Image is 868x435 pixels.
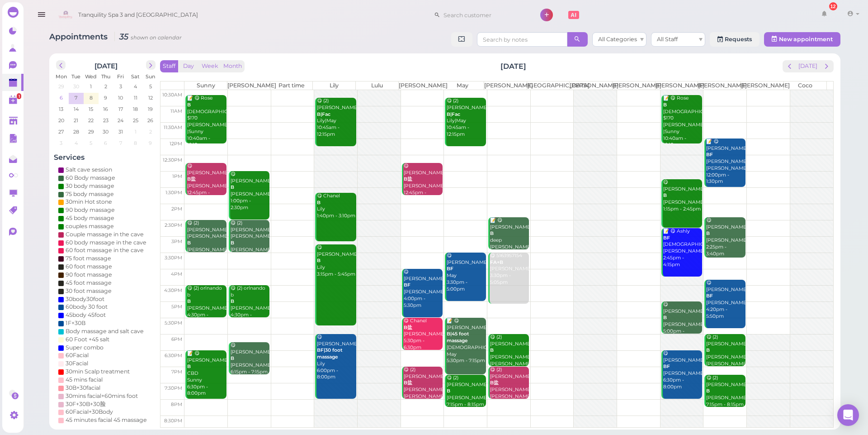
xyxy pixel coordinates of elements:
[165,255,182,261] span: 3:30pm
[165,190,182,196] span: 1:30pm
[104,82,108,91] span: 2
[706,375,745,408] div: 😋 (2) [PERSON_NAME] [PERSON_NAME]|May 7:15pm - 8:15pm
[663,228,702,268] div: 📝 😋 Ashly [DEMOGRAPHIC_DATA] [PERSON_NAME] 2:45pm - 4:15pm
[187,102,191,108] b: B
[570,81,613,90] th: [PERSON_NAME]
[66,239,146,247] div: 60 body massage in the cave
[147,94,154,102] span: 12
[741,81,784,90] th: [PERSON_NAME]
[231,184,234,190] b: B
[133,139,138,147] span: 8
[54,153,158,162] h4: Services
[187,220,226,267] div: 😋 (2) [PERSON_NAME] [PERSON_NAME] [PERSON_NAME]|Sunny 2:30pm - 3:30pm
[147,105,154,113] span: 19
[66,327,144,335] div: Body massage and salt cave
[57,128,65,136] span: 27
[133,82,138,91] span: 4
[66,392,138,400] div: 30mins facial+60mins foot
[56,73,67,80] span: Mon
[59,139,63,147] span: 3
[66,400,106,408] div: 30F+30B+30脸
[87,128,95,136] span: 29
[164,287,182,293] span: 4:30pm
[74,94,78,102] span: 7
[663,350,702,390] div: 😋 [PERSON_NAME] [PERSON_NAME] 6:30pm - 8:00pm
[317,347,342,360] b: BF|30 foot massage
[187,363,191,369] b: B
[66,335,109,344] div: 60 Foot +45 salt
[187,350,226,397] div: 📝 😋 [PERSON_NAME] CBD Sunny 6:30pm - 8:00pm
[663,363,670,369] b: BF
[490,380,499,386] b: B盐
[231,240,234,246] b: B
[655,81,698,90] th: [PERSON_NAME]
[706,152,713,158] b: BF
[171,402,182,407] span: 8pm
[184,81,227,90] th: Sunny
[270,81,313,90] th: Part time
[148,82,153,91] span: 5
[663,192,667,198] b: B
[490,253,529,286] div: 😋 5163957154 [PERSON_NAME] 3:30pm - 5:05pm
[164,124,182,130] span: 11:30am
[132,105,139,113] span: 18
[66,408,113,416] div: 60Facial+30Body
[230,285,269,325] div: 😋 (2) orlnando b [PERSON_NAME]|Sunny 4:30pm - 5:30pm
[165,385,182,391] span: 7:30pm
[59,94,64,102] span: 6
[146,116,154,124] span: 26
[66,271,112,279] div: 90 foot massage
[66,263,112,271] div: 60 foot massage
[230,342,269,375] div: 😋 [PERSON_NAME] [PERSON_NAME] 6:15pm - 7:15pm
[446,253,486,292] div: 😋 [PERSON_NAME] May 3:30pm - 5:00pm
[231,298,234,304] b: B
[490,217,529,264] div: 📝 😋 [PERSON_NAME] deep [PERSON_NAME] 2:25pm - 3:25pm
[398,81,441,90] th: [PERSON_NAME]
[131,34,182,41] small: shown on calendar
[131,73,140,80] span: Sat
[171,239,182,244] span: 3pm
[706,293,713,299] b: BF
[94,60,118,70] h2: [DATE]
[447,266,453,272] b: BF
[66,182,114,190] div: 30 body massage
[118,128,124,136] span: 31
[527,81,570,90] th: [GEOGRAPHIC_DATA]
[66,279,112,287] div: 45 foot massage
[101,73,110,80] span: Thu
[118,105,124,113] span: 17
[146,60,156,70] button: next
[57,82,65,91] span: 29
[706,280,745,320] div: 😋 [PERSON_NAME] [PERSON_NAME] 4:20pm - 5:50pm
[87,116,94,124] span: 22
[66,230,144,239] div: Couple massage in the cave
[613,81,656,90] th: [PERSON_NAME]
[134,128,137,136] span: 1
[187,176,196,182] b: B盐
[490,347,494,353] b: B
[231,355,234,361] b: B
[148,128,153,136] span: 2
[165,222,182,228] span: 2:30pm
[49,32,110,41] span: Appointments
[66,206,115,214] div: 90 body massage
[403,163,443,203] div: 😋 [PERSON_NAME] [PERSON_NAME]|Sunny 12:45pm - 1:45pm
[490,367,529,413] div: 😋 (2) [PERSON_NAME] [PERSON_NAME]|[PERSON_NAME] 7:00pm - 8:00pm
[698,81,741,90] th: [PERSON_NAME]
[72,128,80,136] span: 28
[66,254,111,263] div: 75 foot massage
[663,315,667,320] b: B
[440,8,528,22] input: Search customer
[404,282,410,288] b: BF
[446,98,486,138] div: 😋 (2) [PERSON_NAME] Lily|May 10:45am - 12:15pm
[187,298,191,304] b: B
[165,320,182,326] span: 5:30pm
[447,331,469,344] b: B|45 foot massage
[88,105,94,113] span: 15
[316,334,356,381] div: 😋 [PERSON_NAME] Lily 6:00pm - 8:00pm
[446,375,486,408] div: 😋 (2) [PERSON_NAME] [PERSON_NAME]|May 7:15pm - 8:15pm
[66,359,88,368] div: 30Facial
[663,102,667,108] b: B
[490,334,529,381] div: 😋 (2) [PERSON_NAME] [PERSON_NAME]|[PERSON_NAME] 6:00pm - 7:00pm
[164,418,182,424] span: 8:30pm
